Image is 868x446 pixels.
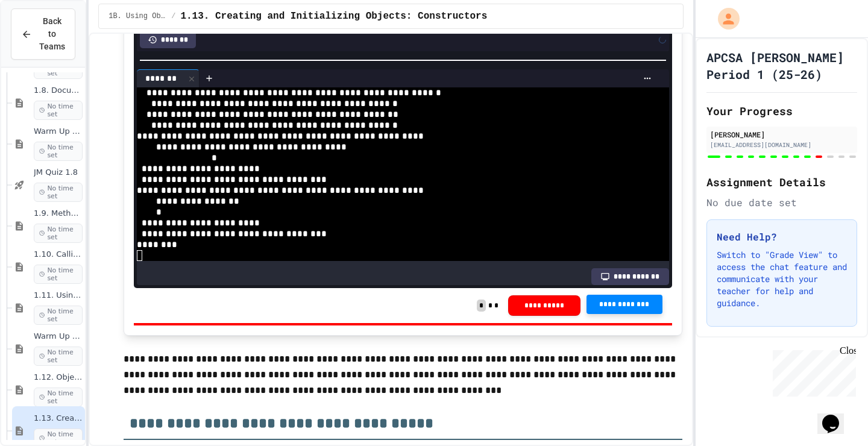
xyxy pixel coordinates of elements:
span: 1B. Using Objects [108,11,166,21]
h2: Your Progress [706,102,857,119]
div: No due date set [706,195,857,210]
div: [PERSON_NAME] [710,129,854,140]
span: / [171,11,175,21]
span: No time set [34,388,83,407]
span: 1.10. Calling Class Methods [34,250,83,260]
span: No time set [34,265,83,284]
span: No time set [34,224,83,243]
div: [EMAIL_ADDRESS][DOMAIN_NAME] [710,140,854,149]
button: Back to Teams [11,8,75,60]
span: 1.8. Documentation with Comments and Preconditions [34,86,83,96]
span: No time set [34,101,83,120]
div: My Account [705,5,743,33]
span: 1.13. Creating and Initializing Objects: Constructors [34,413,83,424]
span: No time set [34,183,83,202]
span: Warm Up 1.10-1.11 [34,331,83,342]
h1: APCSA [PERSON_NAME] Period 1 (25-26) [706,49,857,83]
span: No time set [34,306,83,325]
span: 1.9. Method Signatures [34,209,83,219]
span: Back to Teams [39,15,65,53]
span: No time set [34,142,83,161]
p: Switch to "Grade View" to access the chat feature and communicate with your teacher for help and ... [717,249,847,309]
iframe: chat widget [768,345,856,397]
span: JM Quiz 1.8 [34,168,83,178]
span: Warm Up 1.7-1.8 [34,127,83,137]
iframe: chat widget [817,398,856,434]
span: 1.13. Creating and Initializing Objects: Constructors [180,9,487,24]
span: No time set [34,347,83,366]
div: Chat with us now!Close [5,5,83,77]
span: 1.12. Objects - Instances of Classes [34,372,83,383]
span: 1.11. Using the Math Class [34,291,83,301]
h3: Need Help? [717,230,847,244]
h2: Assignment Details [706,174,857,190]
